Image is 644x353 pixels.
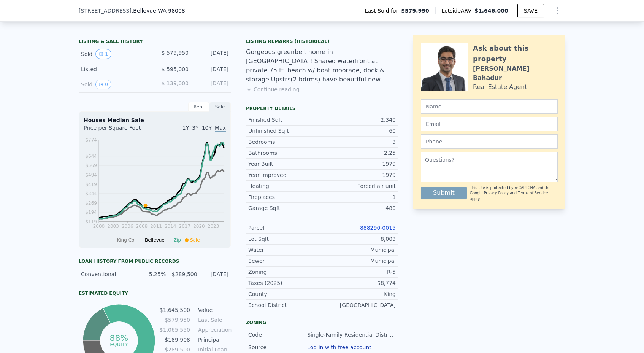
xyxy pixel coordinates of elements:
[145,237,165,243] span: Bellevue
[322,127,396,135] div: 60
[109,333,128,343] tspan: 88%
[197,326,231,334] td: Appreciation
[150,224,162,229] tspan: 2011
[322,171,396,179] div: 1979
[85,182,97,187] tspan: $419
[322,268,396,276] div: R-5
[518,191,548,195] a: Terms of Service
[159,326,190,334] td: $1,065,550
[322,290,396,298] div: King
[208,224,219,229] tspan: 2023
[421,187,467,199] button: Submit
[248,182,322,190] div: Heating
[139,270,166,278] div: 5.25%
[79,38,231,46] div: LISTING & SALE HISTORY
[202,125,212,131] span: 10Y
[117,237,136,243] span: King Co.
[473,43,558,64] div: Ask about this property
[246,105,398,111] div: Property details
[85,172,97,178] tspan: $494
[162,50,189,56] span: $ 579,950
[95,80,111,89] button: View historical data
[81,49,149,59] div: Sold
[322,160,396,168] div: 1979
[95,49,111,59] button: View historical data
[132,7,185,14] span: , Bellevue
[473,64,558,83] div: [PERSON_NAME] Bahadur
[79,258,231,264] div: Loan history from public records
[182,125,189,131] span: 1Y
[195,80,228,89] div: [DATE]
[136,224,148,229] tspan: 2008
[174,237,181,243] span: Zip
[248,257,322,265] div: Sewer
[179,224,191,229] tspan: 2017
[248,279,322,287] div: Taxes (2025)
[365,7,401,14] span: Last Sold for
[248,331,307,339] div: Code
[215,125,226,132] span: Max
[159,306,190,314] td: $1,645,500
[307,331,396,339] div: Single-Family Residential Districts
[85,219,97,224] tspan: $119
[322,257,396,265] div: Municipal
[248,246,322,254] div: Water
[159,316,190,324] td: $579,950
[484,191,509,195] a: Privacy Policy
[248,224,322,232] div: Parcel
[202,270,228,278] div: [DATE]
[197,336,231,344] td: Principal
[307,344,371,350] button: Log in with free account
[81,80,149,89] div: Sold
[322,193,396,201] div: 1
[79,7,132,14] span: [STREET_ADDRESS]
[401,7,429,14] span: $579,950
[197,306,231,314] td: Value
[248,149,322,157] div: Bathrooms
[322,138,396,146] div: 3
[246,38,398,45] div: Listing Remarks (Historical)
[248,204,322,212] div: Garage Sqft
[188,102,209,112] div: Rent
[193,224,205,229] tspan: 2020
[192,125,198,131] span: 3Y
[248,268,322,276] div: Zoning
[248,290,322,298] div: County
[170,270,197,278] div: $289,500
[322,204,396,212] div: 480
[248,235,322,243] div: Lot Sqft
[84,116,226,124] div: Houses Median Sale
[107,224,119,229] tspan: 2003
[85,191,97,196] tspan: $344
[322,235,396,243] div: 8,003
[85,200,97,206] tspan: $269
[473,83,527,92] div: Real Estate Agent
[93,224,105,229] tspan: 2000
[209,102,231,112] div: Sale
[122,224,133,229] tspan: 2006
[162,66,189,72] span: $ 595,000
[421,99,558,114] input: Name
[322,182,396,190] div: Forced air unit
[322,116,396,124] div: 2,340
[322,279,396,287] div: $8,774
[248,343,307,351] div: Source
[246,86,300,93] button: Continue reading
[421,117,558,131] input: Email
[162,80,189,86] span: $ 139,000
[322,301,396,309] div: [GEOGRAPHIC_DATA]
[195,65,228,73] div: [DATE]
[81,65,149,73] div: Listed
[195,49,228,59] div: [DATE]
[197,316,231,324] td: Last Sale
[421,134,558,149] input: Phone
[248,116,322,124] div: Finished Sqft
[322,246,396,254] div: Municipal
[85,210,97,215] tspan: $194
[248,301,322,309] div: School District
[248,127,322,135] div: Unfinished Sqft
[85,163,97,168] tspan: $569
[322,149,396,157] div: 2.25
[79,290,231,296] div: Estimated Equity
[159,336,190,344] td: $189,908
